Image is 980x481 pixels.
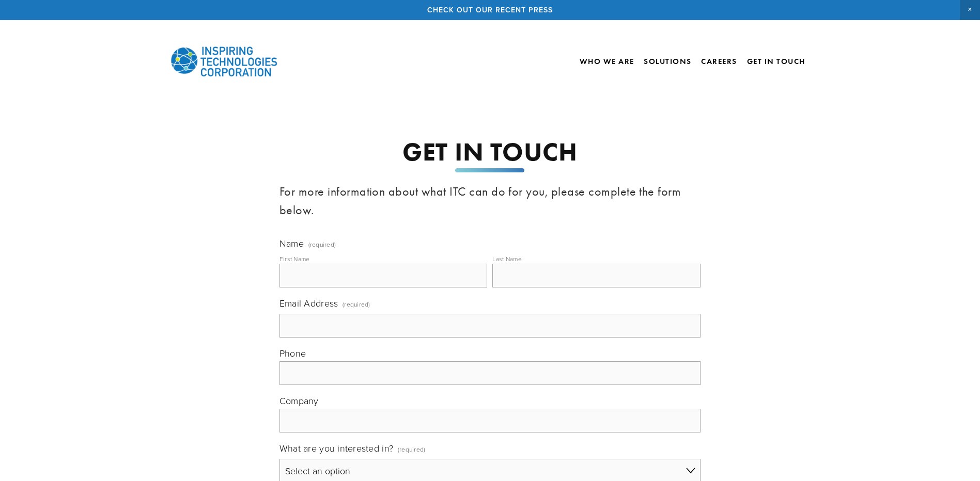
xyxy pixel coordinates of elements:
strong: GET IN TOUCH [402,136,578,167]
span: Name [279,237,304,249]
span: Phone [279,347,306,359]
span: Company [279,394,319,407]
a: Solutions [644,57,692,66]
div: Last Name [492,254,521,263]
a: Careers [701,53,737,70]
span: (required) [398,442,426,457]
span: What are you interested in? [279,442,393,454]
span: Email Address [279,297,338,309]
a: Who We Are [580,53,634,70]
a: Get In Touch [747,53,805,70]
span: (required) [343,297,370,312]
img: Inspiring Technologies Corp – A Building Technologies Company [170,38,278,85]
div: First Name [279,254,310,263]
span: (required) [308,242,336,248]
h3: For more information about what ITC can do for you, please complete the form below. [279,182,701,219]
